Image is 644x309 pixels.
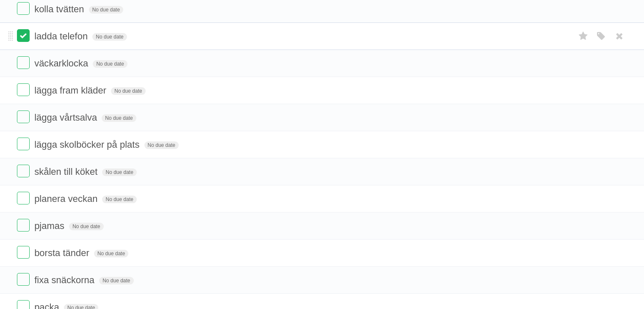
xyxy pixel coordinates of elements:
label: Done [17,192,30,204]
span: No due date [69,223,103,230]
span: väckarklocka [34,58,90,69]
span: lägga fram kläder [34,85,108,96]
label: Done [17,219,30,232]
span: borsta tänder [34,248,91,258]
label: Done [17,138,30,150]
span: planera veckan [34,193,100,204]
span: kolla tvätten [34,4,86,14]
span: No due date [94,250,128,257]
span: skålen till köket [34,166,100,177]
label: Done [17,165,30,177]
span: No due date [93,60,127,68]
label: Done [17,273,30,286]
label: Done [17,83,30,96]
label: Done [17,2,30,15]
span: fixa snäckorna [34,275,97,285]
span: pjamas [34,221,66,231]
span: No due date [92,33,127,41]
span: No due date [99,277,133,284]
span: No due date [102,114,136,122]
label: Star task [575,29,591,43]
label: Done [17,56,30,69]
label: Done [17,246,30,259]
span: No due date [89,6,123,14]
span: lägga vårtsalva [34,112,99,123]
span: ladda telefon [34,31,90,41]
span: No due date [102,196,136,203]
label: Done [17,110,30,123]
span: No due date [111,87,145,95]
span: No due date [102,168,136,176]
span: No due date [144,141,179,149]
label: Done [17,29,30,42]
span: lägga skolböcker på plats [34,139,141,150]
